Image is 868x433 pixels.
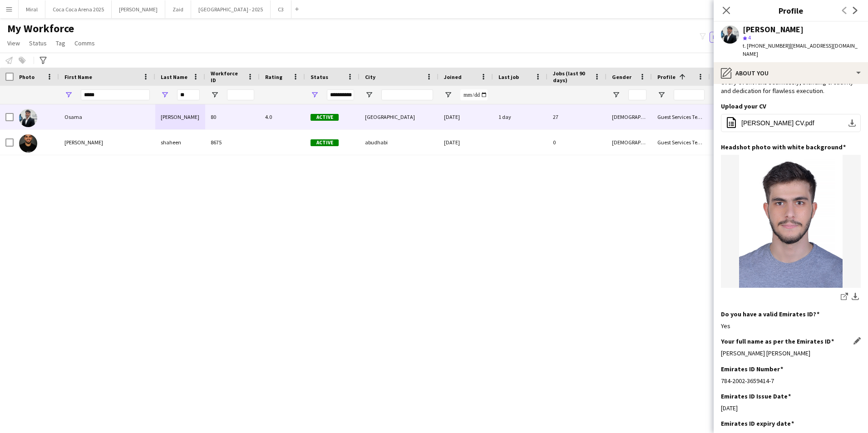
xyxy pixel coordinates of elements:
[19,134,37,153] img: osama shaheen
[311,139,339,146] span: Active
[652,104,710,129] div: Guest Services Team
[721,349,861,357] div: [PERSON_NAME] [PERSON_NAME]
[265,74,282,80] span: Rating
[652,130,710,155] div: Guest Services Team
[165,0,191,18] button: Zaid
[721,155,861,288] img: IMG_7275.jpeg
[271,0,291,18] button: C3
[211,70,243,84] span: Workforce ID
[612,91,620,99] button: Open Filter Menu
[607,104,652,129] div: [DEMOGRAPHIC_DATA]
[4,37,24,49] a: View
[360,104,439,129] div: [GEOGRAPHIC_DATA]
[161,91,169,99] button: Open Filter Menu
[311,114,339,121] span: Active
[714,62,868,84] div: About you
[59,104,155,129] div: Osama
[260,104,305,129] div: 4.0
[439,104,493,129] div: [DATE]
[205,130,260,155] div: 8675
[721,419,794,428] h3: Emirates ID expiry date
[607,130,652,155] div: [DEMOGRAPHIC_DATA]
[52,37,69,49] a: Tag
[19,0,45,18] button: Miral
[547,130,607,155] div: 0
[714,5,868,16] h3: Profile
[381,89,433,100] input: City Filter Input
[721,365,783,373] h3: Emirates ID Number
[493,104,547,129] div: 1 day
[460,89,488,100] input: Joined Filter Input
[721,337,834,345] h3: Your full name as per the Emirates ID
[743,25,804,34] div: [PERSON_NAME]
[657,91,666,99] button: Open Filter Menu
[64,74,92,80] span: First Name
[177,89,200,100] input: Last Name Filter Input
[29,39,47,47] span: Status
[59,130,155,155] div: [PERSON_NAME]
[155,130,205,155] div: shaheen
[45,0,112,18] button: Coca Coca Arena 2025
[19,109,37,127] img: Osama Hejazi
[81,89,150,100] input: First Name Filter Input
[155,104,205,129] div: [PERSON_NAME]
[612,74,631,80] span: Gender
[191,0,271,18] button: [GEOGRAPHIC_DATA] - 2025
[365,74,375,80] span: City
[741,119,814,127] span: [PERSON_NAME] CV.pdf
[112,0,165,18] button: [PERSON_NAME]
[74,39,95,47] span: Comms
[227,89,254,100] input: Workforce ID Filter Input
[721,322,861,330] div: Yes
[721,143,846,151] h3: Headshot photo with white background
[38,55,49,66] app-action-btn: Advanced filters
[25,37,50,49] a: Status
[311,74,328,80] span: Status
[19,74,35,80] span: Photo
[710,130,748,155] div: 23
[721,114,861,132] button: [PERSON_NAME] CV.pdf
[444,91,452,99] button: Open Filter Menu
[628,89,646,100] input: Gender Filter Input
[721,377,861,385] div: 784-2002-3659414-7
[721,310,819,318] h3: Do you have a valid Emirates ID?
[7,39,20,47] span: View
[365,91,373,99] button: Open Filter Menu
[674,89,705,100] input: Profile Filter Input
[360,130,439,155] div: abudhabi
[7,22,74,35] span: My Workforce
[553,70,590,84] span: Jobs (last 90 days)
[721,392,791,400] h3: Emirates ID Issue Date
[547,104,607,129] div: 27
[211,91,219,99] button: Open Filter Menu
[56,39,65,47] span: Tag
[205,104,260,129] div: 80
[748,34,751,41] span: 4
[161,74,187,80] span: Last Name
[657,74,676,80] span: Profile
[721,102,766,110] h3: Upload your CV
[710,32,758,43] button: Everyone10,684
[498,74,519,80] span: Last job
[71,37,99,49] a: Comms
[721,404,861,412] div: [DATE]
[444,74,462,80] span: Joined
[743,42,790,49] span: t. [PHONE_NUMBER]
[311,91,319,99] button: Open Filter Menu
[743,42,858,57] span: | [EMAIL_ADDRESS][DOMAIN_NAME]
[64,91,73,99] button: Open Filter Menu
[710,104,748,129] div: 23
[439,130,493,155] div: [DATE]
